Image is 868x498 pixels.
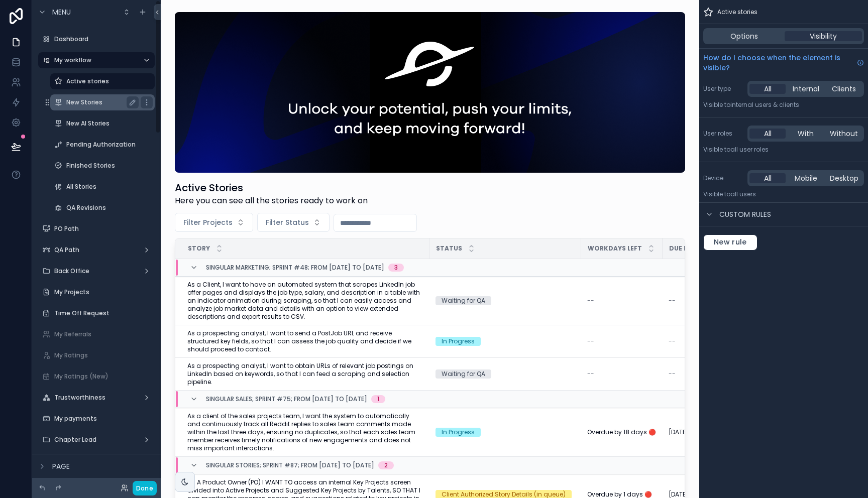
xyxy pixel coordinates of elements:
button: New rule [703,234,757,251]
a: My Projects [38,284,155,300]
p: Visible to [703,146,864,154]
label: Finished Stories [66,162,153,170]
a: All Stories [50,179,155,195]
span: All [764,129,772,139]
span: Workdays Left [588,244,642,253]
span: Desktop [830,173,858,183]
div: 2 [384,461,388,469]
a: My Referrals [38,326,155,342]
a: Time Off Request [38,305,155,321]
span: Options [730,31,758,41]
span: Status [436,244,462,253]
a: QA Revisions [50,200,155,216]
span: How do I choose when the element is visible? [703,53,853,73]
span: All user roles [730,145,769,154]
a: My Profile [38,453,155,469]
a: Pending Authorization [50,137,155,153]
span: all users [730,190,756,198]
label: My Referrals [54,330,153,338]
label: Chapter Lead [54,436,139,444]
span: Singular Marketing; Sprint #48; From [DATE] to [DATE] [206,264,384,272]
a: Dashboard [38,31,155,47]
span: All [764,84,772,94]
span: Active stories [717,8,757,16]
label: Back Office [54,267,139,275]
label: Pending Authorization [66,141,153,149]
span: With [798,129,814,139]
span: Story [188,244,210,253]
span: Custom rules [719,209,771,219]
a: New AI Stories [50,115,155,132]
p: Visible to [703,190,864,198]
a: New Stories [50,94,155,110]
label: New AI Stories [66,119,153,128]
label: Device [703,174,743,182]
a: How do I choose when the element is visible? [703,53,864,73]
label: My Projects [54,288,153,296]
label: QA Path [54,246,139,254]
span: New rule [710,238,751,247]
a: PO Path [38,221,155,237]
span: Without [830,129,858,139]
label: Trustworthiness [54,394,139,402]
label: My workflow [54,56,135,64]
label: User roles [703,130,743,138]
span: Singular Stories; Sprint #87; From [DATE] to [DATE] [206,461,374,469]
a: QA Path [38,242,155,258]
a: Active stories [50,73,155,89]
span: Menu [52,7,71,17]
label: New Stories [66,98,135,106]
span: All [764,173,772,183]
p: Visible to [703,101,864,109]
a: Back Office [38,263,155,279]
label: My Ratings [54,351,153,359]
label: PO Path [54,225,153,233]
label: My Ratings (New) [54,372,153,381]
label: Dashboard [54,35,153,43]
span: Internal [793,84,819,94]
span: Clients [832,84,856,94]
span: Visibility [810,31,837,41]
label: User type [703,85,743,93]
button: Done [133,481,157,495]
a: Trustworthiness [38,390,155,406]
span: Internal users & clients [730,100,799,109]
div: 3 [394,264,398,272]
a: My Ratings [38,347,155,363]
a: Chapter Lead [38,432,155,448]
span: Singular Sales; Sprint #75; From [DATE] to [DATE] [206,395,367,403]
span: Page [52,461,70,471]
label: Active stories [66,77,149,85]
label: QA Revisions [66,204,153,212]
a: Finished Stories [50,158,155,174]
a: My Ratings (New) [38,368,155,385]
label: Time Off Request [54,309,153,317]
div: 1 [377,395,379,403]
a: My workflow [38,52,155,68]
label: My payments [54,415,153,423]
a: My payments [38,411,155,427]
span: Mobile [795,173,817,183]
span: Due Date [669,244,701,253]
label: All Stories [66,183,153,191]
